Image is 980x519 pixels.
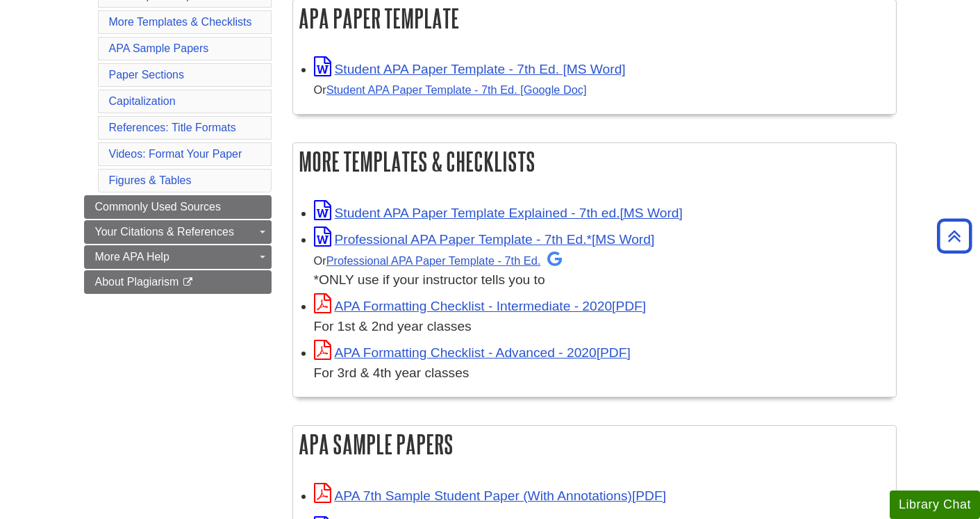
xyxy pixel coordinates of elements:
span: Your Citations & References [95,226,234,238]
i: This link opens in a new window [182,278,194,287]
a: Student APA Paper Template - 7th Ed. [Google Doc] [326,83,587,96]
a: About Plagiarism [84,270,272,294]
button: Library Chat [890,491,980,519]
a: Back to Top [932,226,977,245]
a: Link opens in new window [314,345,631,360]
a: Paper Sections [109,69,185,81]
div: For 1st & 2nd year classes [314,317,889,337]
a: Commonly Used Sources [84,195,272,219]
a: Link opens in new window [314,488,666,503]
span: Commonly Used Sources [95,201,221,213]
small: Or [314,254,563,267]
a: Figures & Tables [109,174,192,186]
a: APA Sample Papers [109,42,209,54]
a: Link opens in new window [314,62,626,76]
a: Link opens in new window [314,299,647,313]
small: Or [314,83,587,96]
a: Link opens in new window [314,206,683,220]
a: Professional APA Paper Template - 7th Ed. [326,254,563,267]
a: More Templates & Checklists [109,16,252,28]
h2: More Templates & Checklists [293,143,896,180]
a: Your Citations & References [84,220,272,244]
a: Videos: Format Your Paper [109,148,242,160]
span: About Plagiarism [95,276,179,288]
a: References: Title Formats [109,122,236,133]
a: Capitalization [109,95,176,107]
a: Link opens in new window [314,232,655,247]
span: More APA Help [95,251,169,263]
div: *ONLY use if your instructor tells you to [314,250,889,291]
h2: APA Sample Papers [293,426,896,463]
a: More APA Help [84,245,272,269]
div: For 3rd & 4th year classes [314,363,889,384]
